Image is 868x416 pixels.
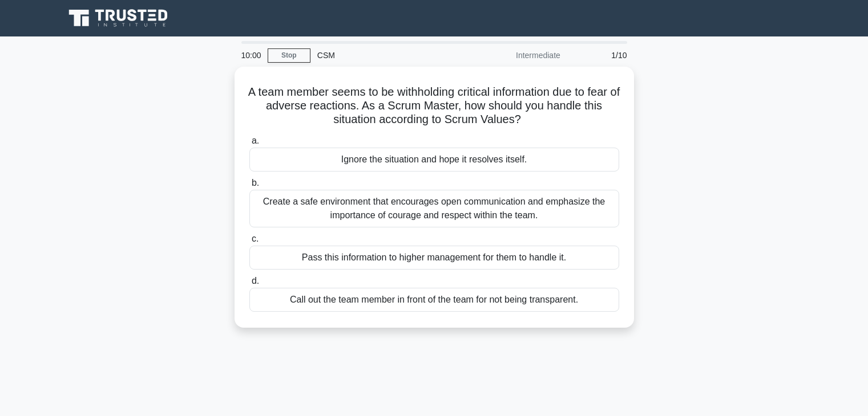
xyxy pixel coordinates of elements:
div: Pass this information to higher management for them to handle it. [249,246,619,270]
span: c. [252,234,259,243]
div: Call out the team member in front of the team for not being transparent. [249,288,619,312]
div: 10:00 [235,44,268,67]
span: d. [252,276,259,286]
h5: A team member seems to be withholding critical information due to fear of adverse reactions. As a... [248,85,620,127]
div: Intermediate [467,44,567,67]
div: CSM [310,44,467,67]
span: a. [252,136,259,145]
a: Stop [268,48,310,63]
div: 1/10 [567,44,634,67]
div: Create a safe environment that encourages open communication and emphasize the importance of cour... [249,190,619,227]
div: Ignore the situation and hope it resolves itself. [249,148,619,172]
span: b. [252,178,259,187]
